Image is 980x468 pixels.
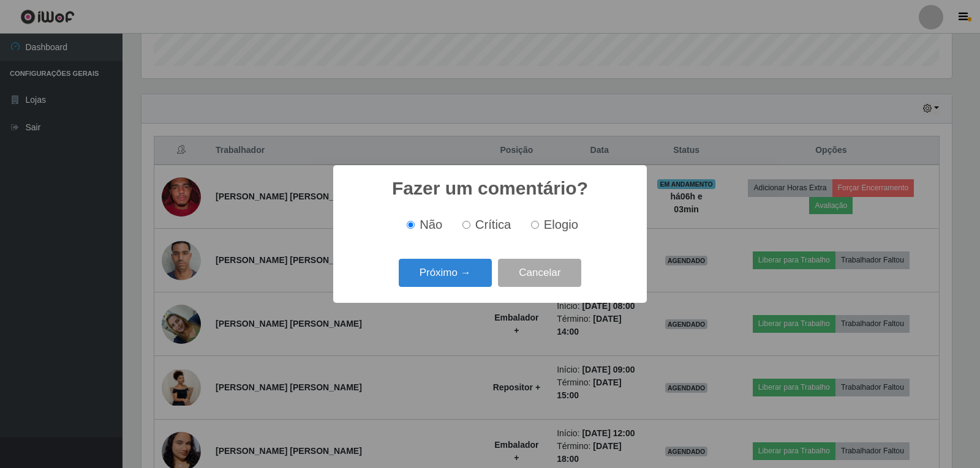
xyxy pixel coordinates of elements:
button: Próximo → [399,259,492,288]
span: Elogio [544,218,578,231]
button: Cancelar [498,259,581,288]
span: Não [420,218,442,231]
h2: Fazer um comentário? [392,177,588,199]
input: Elogio [531,221,539,229]
input: Não [407,221,415,229]
span: Crítica [475,218,511,231]
input: Crítica [462,221,470,229]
